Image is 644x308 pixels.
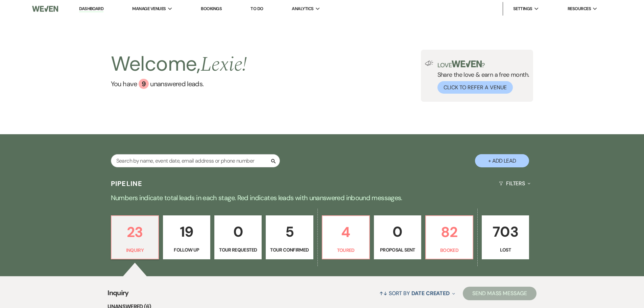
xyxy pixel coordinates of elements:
[437,61,529,68] p: Love ?
[425,61,433,66] img: loud-speaker-illustration.svg
[79,192,566,203] p: Numbers indicate total leads in each stage. Red indicates leads with unanswered inbound messages.
[32,2,58,16] img: Weven Logo
[292,5,313,12] span: Analytics
[430,221,469,243] p: 82
[111,179,143,188] h3: Pipeline
[327,221,365,243] p: 4
[132,5,166,12] span: Manage Venues
[513,5,532,12] span: Settings
[452,61,482,67] img: weven-logo-green.svg
[482,215,529,259] a: 703Lost
[116,246,154,254] p: Inquiry
[437,81,513,94] button: Click to Refer a Venue
[374,215,421,259] a: 0Proposal Sent
[378,220,417,243] p: 0
[200,49,247,80] span: Lexie !
[270,220,309,243] p: 5
[425,215,473,259] a: 82Booked
[214,215,262,259] a: 0Tour Requested
[79,6,103,12] a: Dashboard
[568,5,591,12] span: Resources
[327,246,365,254] p: Toured
[496,174,533,192] button: Filters
[111,154,280,167] input: Search by name, event date, email address or phone number
[378,246,417,254] p: Proposal Sent
[219,246,257,254] p: Tour Requested
[270,246,309,254] p: Tour Confirmed
[433,61,529,94] div: Share the love & earn a free month.
[111,50,247,79] h2: Welcome,
[116,221,154,243] p: 23
[111,79,247,89] a: You have 9 unanswered leads.
[108,288,129,302] span: Inquiry
[411,290,450,297] span: Date Created
[219,220,257,243] p: 0
[201,6,222,11] a: Bookings
[486,220,525,243] p: 703
[139,79,149,89] div: 9
[377,284,458,302] button: Sort By Date Created
[379,290,387,297] span: ↑↓
[486,246,525,254] p: Lost
[163,215,210,259] a: 19Follow Up
[111,215,159,259] a: 23Inquiry
[266,215,313,259] a: 5Tour Confirmed
[463,287,536,300] button: Send Mass Message
[475,154,529,167] button: + Add Lead
[167,220,206,243] p: 19
[167,246,206,254] p: Follow Up
[430,246,469,254] p: Booked
[322,215,370,259] a: 4Toured
[251,6,263,11] a: To Do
